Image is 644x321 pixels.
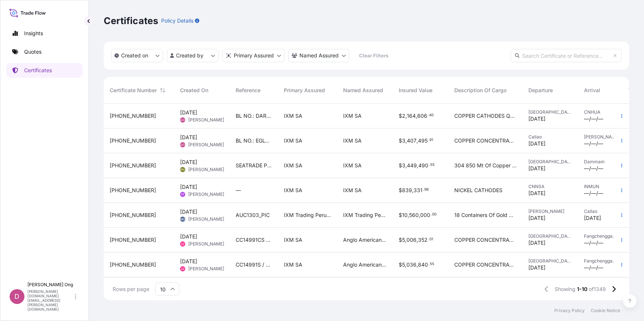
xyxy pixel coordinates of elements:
span: $ [399,138,402,143]
span: 01 [429,238,433,241]
span: [GEOGRAPHIC_DATA] [528,109,572,115]
span: [DATE] [180,183,197,191]
span: [PERSON_NAME] [188,142,224,148]
span: 407 [407,138,416,143]
span: [PHONE_NUMBER] [110,261,156,268]
span: 331 [414,188,422,193]
span: IXM SA [343,187,362,194]
span: [PERSON_NAME] [188,266,224,272]
span: [PHONE_NUMBER] [110,236,156,244]
span: , [419,213,420,218]
span: 495 [418,138,428,143]
span: [DATE] [180,208,197,215]
span: , [416,262,418,267]
span: 304 850 Mt Of Copper Cathodes [454,162,517,169]
span: —/—/— [584,115,603,123]
span: — [236,187,241,194]
span: [GEOGRAPHIC_DATA] [528,159,572,165]
button: Sort [158,86,167,95]
span: Named Assured [343,87,383,94]
span: CNHUA [584,109,617,115]
span: —/—/— [584,165,603,172]
span: 5 [402,262,405,267]
span: 006 [406,237,416,243]
span: IXM SA [284,236,302,244]
span: IXM SA [284,261,302,268]
span: , [405,138,407,143]
span: 40 [429,114,434,117]
span: 560 [409,213,419,218]
span: COPPER CATHODES QUANTITY 203 060 MTS ASSURED BY IXM S A [454,112,517,120]
span: 1-10 [577,285,587,293]
button: distributor Filter options [222,49,285,62]
span: IXM Trading Peru S.A.C. [343,211,387,219]
a: Certificates [6,63,83,78]
span: SEATRADE PERU DARDMM25046640 [236,162,272,169]
span: , [405,262,406,267]
span: 91 [429,139,433,141]
span: DO [180,141,185,148]
input: Search Certificate or Reference... [511,49,622,62]
span: Description Of Cargo [454,87,507,94]
span: CC14991CS / BL No. MEDUBG218051 [236,236,272,244]
span: [PHONE_NUMBER] [110,112,156,120]
span: [PERSON_NAME] [188,117,224,123]
span: IXM SA [343,137,362,144]
span: IXM SA [284,187,302,194]
p: Certificates [104,15,158,27]
span: Anglo American Marketing Limited Singapore Branch [343,261,387,268]
span: CC14991S / BL No. MEDUBG218069 [236,261,272,268]
span: 96 [424,188,429,191]
span: $ [399,262,402,267]
span: of 1349 [589,285,606,293]
span: 55 [430,263,434,265]
p: [PERSON_NAME] Ong [27,282,73,288]
span: 18 Containers Of Gold Concentrate Booking BGA 0489452 Premium USD 1 254 53 [454,211,517,219]
span: [PHONE_NUMBER] [110,162,156,169]
span: Total [628,87,641,94]
a: Cookie Notice [591,308,620,314]
span: Reference [236,87,260,94]
p: Created on [121,52,148,59]
span: 839 [402,188,412,193]
span: 606 [417,113,427,118]
span: DO [180,116,185,124]
a: Quotes [6,44,83,59]
span: , [405,113,407,118]
span: Callao [584,208,617,214]
span: [DATE] [180,158,197,166]
span: 55 [430,164,435,166]
span: [DATE] [528,140,545,147]
span: [PERSON_NAME] [584,134,617,140]
span: 10 [402,213,408,218]
span: [DATE] [528,165,545,172]
span: IXM SA [284,162,302,169]
span: —/—/— [584,264,603,271]
span: BL NO.: EGLV751500066192 / BCC15731DS-P [236,137,272,144]
span: [DATE] [528,190,545,197]
span: [PERSON_NAME] [528,208,572,214]
span: [PERSON_NAME] [188,191,224,197]
p: Privacy Policy [554,308,585,314]
span: [DATE] [528,264,545,271]
span: 036 [406,262,416,267]
span: [DATE] [528,214,545,222]
span: 3 [402,163,405,168]
span: $ [399,163,402,168]
span: 352 [418,237,428,243]
span: , [416,237,418,243]
span: [DATE] [180,109,197,116]
span: Fangchenggang [584,233,617,239]
span: . [428,238,429,241]
span: Primary Assured [284,87,325,94]
span: 5 [402,237,405,243]
span: ZZ [181,240,185,248]
span: NICKEL CATHODES [454,187,502,194]
span: [PHONE_NUMBER] [110,211,156,219]
span: . [423,188,424,191]
span: Fangchenggang [584,258,617,264]
p: Certificates [24,67,52,74]
span: Arrival [584,87,600,94]
span: . [428,139,429,141]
